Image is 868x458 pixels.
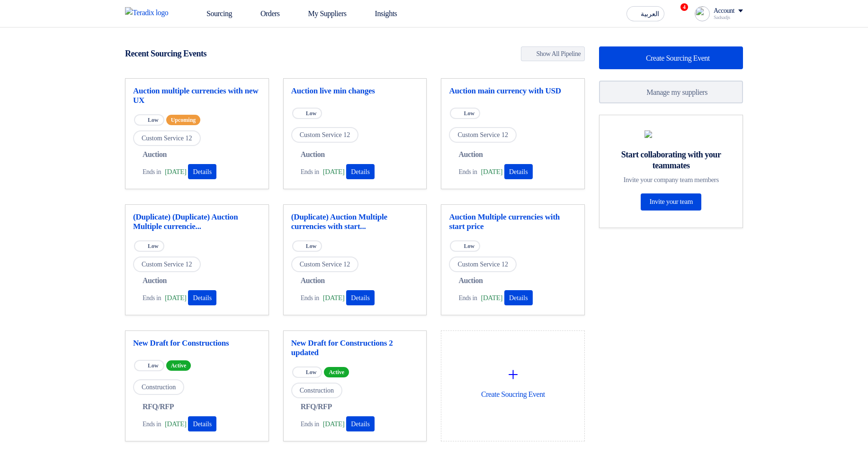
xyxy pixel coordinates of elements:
[346,164,375,179] button: Details
[481,166,502,177] span: [DATE]
[458,167,477,177] span: Ends in
[449,256,517,272] span: Custom Service 12
[301,149,325,160] span: Auction
[324,367,349,377] span: Active
[287,3,354,24] a: My Suppliers
[143,149,167,160] span: Auction
[291,86,419,96] a: Auction live min changes
[644,130,698,138] img: invite_your_team.svg
[133,379,184,395] span: Construction
[301,401,332,412] span: RFQ/RFP
[481,293,502,303] span: [DATE]
[291,383,342,398] span: Construction
[143,419,161,429] span: Ends in
[291,339,419,357] a: New Draft for Constructions 2 updated
[165,293,186,303] span: [DATE]
[641,11,659,18] span: العربية
[504,164,533,179] button: Details
[301,167,319,177] span: Ends in
[695,6,710,21] img: profile_test.png
[240,3,287,24] a: Orders
[680,3,688,11] span: 4
[346,416,375,431] button: Details
[133,339,261,348] a: New Draft for Constructions
[449,339,577,422] div: Create Soucring Event
[464,110,474,117] span: Low
[449,212,577,231] a: Auction Multiple currencies with start price
[133,212,261,231] a: (Duplicate) (Duplicate) Auction Multiple currencie...
[641,193,701,211] a: Invite your team
[599,81,743,103] a: Manage my suppliers
[301,419,319,429] span: Ends in
[143,167,161,177] span: Ends in
[449,86,577,96] a: Auction main currency with USD
[125,48,206,59] h4: Recent Sourcing Events
[464,243,474,249] span: Low
[301,293,319,303] span: Ends in
[306,243,317,249] span: Low
[143,275,167,286] span: Auction
[323,166,344,177] span: [DATE]
[125,7,174,18] img: Teradix logo
[291,256,359,272] span: Custom Service 12
[148,117,159,123] span: Low
[165,166,186,177] span: [DATE]
[458,275,483,286] span: Auction
[166,360,191,371] span: Active
[133,130,201,146] span: Custom Service 12
[306,110,317,117] span: Low
[449,127,517,143] span: Custom Service 12
[306,369,317,376] span: Low
[188,416,216,431] button: Details
[133,256,201,272] span: Custom Service 12
[626,6,664,21] button: العربية
[458,149,483,160] span: Auction
[148,243,159,249] span: Low
[346,290,375,305] button: Details
[291,212,419,231] a: (Duplicate) Auction Multiple currencies with start...
[323,293,344,303] span: [DATE]
[611,149,731,171] div: Start collaborating with your teammates
[714,7,734,15] div: Account
[188,290,216,305] button: Details
[458,293,477,303] span: Ends in
[323,419,344,430] span: [DATE]
[291,127,359,143] span: Custom Service 12
[714,15,743,20] div: Sadsadjs
[165,419,186,430] span: [DATE]
[166,115,201,125] span: Upcoming
[301,275,325,286] span: Auction
[449,360,577,389] div: +
[148,362,159,369] span: Low
[354,3,405,24] a: Insights
[186,3,240,24] a: Sourcing
[646,54,710,62] span: Create Sourcing Event
[143,293,161,303] span: Ends in
[611,175,731,184] div: Invite your company team members
[143,401,174,412] span: RFQ/RFP
[504,290,533,305] button: Details
[188,164,216,179] button: Details
[521,46,585,61] a: Show All Pipeline
[133,86,261,105] a: Auction multiple currencies with new UX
